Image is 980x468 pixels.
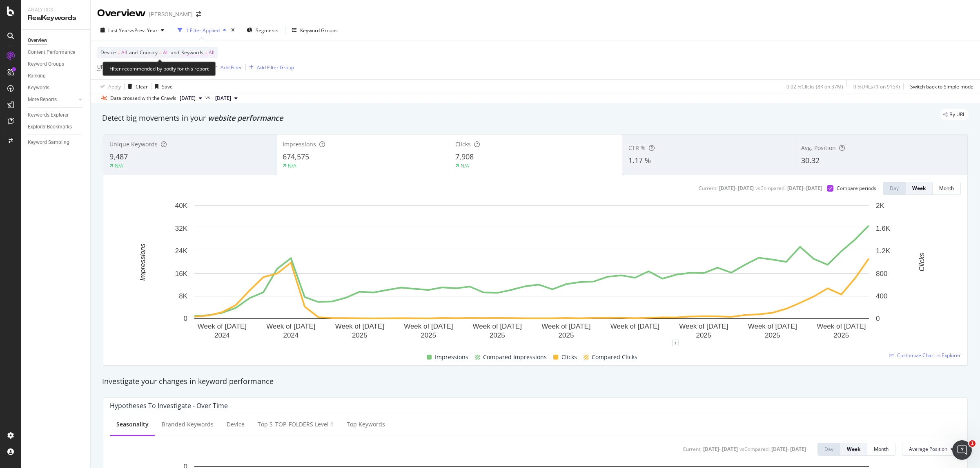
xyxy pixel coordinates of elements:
div: Week [912,185,926,192]
a: Keywords Explorer [28,111,85,119]
iframe: Intercom live chat [952,440,972,460]
div: [DATE] - [DATE] [703,446,738,453]
span: Average Position [909,446,947,453]
span: and [171,49,179,56]
span: 30.32 [801,155,820,165]
div: Explorer Bookmarks [28,123,72,131]
text: 400 [876,292,887,300]
button: Apply [97,80,121,93]
button: 1 Filter Applied [174,24,229,37]
div: vs Compared : [739,446,770,453]
div: [PERSON_NAME] [149,10,193,18]
text: Week of [DATE] [404,322,453,330]
div: Top Keywords [347,420,385,428]
span: Last Year [108,27,129,34]
div: [DATE] - [DATE] [771,446,806,453]
div: Branded Keywords [162,420,214,428]
text: 0 [876,315,880,322]
text: 2025 [421,331,436,339]
text: Week of [DATE] [679,322,728,330]
span: 7,908 [455,152,474,161]
a: Keyword Groups [28,60,85,68]
span: Keywords [181,49,203,56]
div: [DATE] - [DATE] [787,185,822,192]
span: = [117,49,120,56]
div: Apply [108,83,121,90]
span: Unique Keywords [109,140,158,148]
div: N/A [115,162,123,169]
span: Clicks [455,140,471,148]
div: Ranking [28,72,46,80]
span: Segments [256,27,278,34]
div: Overview [28,36,47,45]
div: Device [227,420,245,428]
div: Week [847,446,860,453]
span: and [129,49,138,56]
div: Save [162,83,173,90]
button: Month [933,182,961,195]
span: 9,487 [109,152,128,161]
button: [DATE] [212,93,241,103]
div: More Reports [28,95,57,104]
div: Keyword Groups [28,60,64,68]
button: [DATE] [176,93,205,103]
span: URL Path [97,64,118,71]
text: Week of [DATE] [610,322,659,330]
text: 800 [876,270,887,278]
button: Day [817,443,840,456]
span: 674,575 [283,152,309,161]
div: 1 [672,340,679,346]
span: Device [100,49,116,56]
span: Clicks [561,352,577,362]
div: Analytics [28,7,84,13]
text: 16K [175,270,188,278]
text: 2024 [214,331,230,339]
span: All [163,47,169,58]
span: All [209,47,214,58]
text: 24K [175,247,188,255]
text: 2025 [696,331,711,339]
text: 2025 [765,331,780,339]
text: Week of [DATE] [335,322,384,330]
a: Keywords [28,84,85,92]
div: Current: [699,185,717,192]
span: Compared Clicks [592,352,637,362]
a: Ranking [28,72,85,80]
a: Explorer Bookmarks [28,123,85,131]
div: 1 Filter Applied [186,27,220,34]
span: vs Prev. Year [129,27,158,34]
div: Keywords Explorer [28,111,69,119]
span: CTR % [628,144,646,152]
button: Month [867,443,895,456]
div: Keyword Groups [300,27,338,34]
span: Country [140,49,158,56]
text: Week of [DATE] [817,322,866,330]
text: 1.6K [876,225,891,232]
span: 2024 Sep. 9th [215,95,231,102]
text: Week of [DATE] [198,322,247,330]
div: arrow-right-arrow-left [196,11,201,17]
div: Keywords [28,84,49,92]
a: Customize Chart in Explorer [889,352,961,359]
text: 32K [175,225,188,232]
div: N/A [461,162,469,169]
div: Day [890,185,899,192]
svg: A chart. [110,201,953,343]
div: Top s_TOP_FOLDERS Level 1 [258,420,334,428]
a: More Reports [28,95,76,104]
text: 40K [175,202,188,210]
div: Filter recommended by botify for this report [102,62,216,76]
a: Keyword Sampling [28,138,85,147]
div: Keyword Sampling [28,138,69,147]
text: Clicks [918,253,926,272]
button: Week [840,443,867,456]
text: 2025 [490,331,505,339]
button: Clear [125,80,148,93]
div: Add Filter Group [257,64,294,71]
button: Segments [243,24,282,37]
div: Content Performance [28,48,75,57]
span: Impressions [283,140,316,148]
div: vs Compared : [755,185,786,192]
text: 2K [876,202,884,210]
